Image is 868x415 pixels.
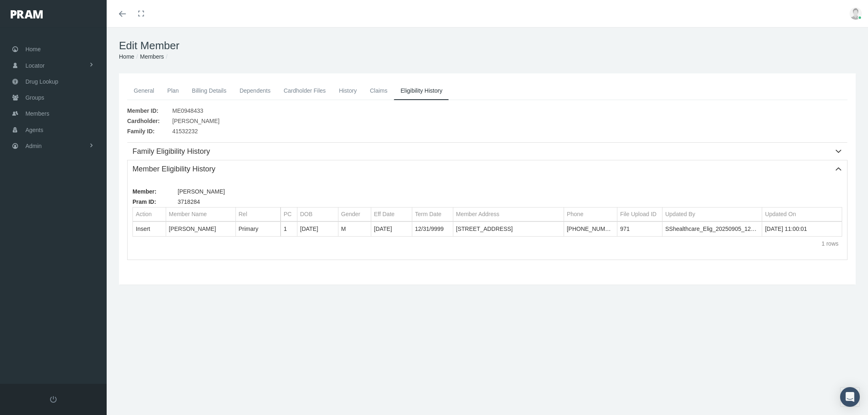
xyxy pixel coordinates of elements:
[456,210,500,218] div: Member Address
[25,122,43,138] span: Agents
[762,207,842,221] td: Column Updated On
[567,210,583,218] div: Phone
[822,240,838,247] div: 1 rows
[127,116,168,126] span: Cardholder:
[341,210,361,218] div: Gender
[132,187,174,197] span: Member:
[119,53,134,60] a: Home
[564,222,617,236] td: [PHONE_NUMBER]
[133,207,166,221] td: Column Action
[564,207,617,221] td: Column Phone
[412,207,453,221] td: Column Term Date
[363,82,394,100] a: Claims
[338,207,371,221] td: Column Gender
[662,207,762,221] td: Column Updated By
[765,210,796,218] div: Updated On
[25,106,49,121] span: Members
[235,207,281,221] td: Column Rel
[371,207,412,221] td: Column Eff Date
[25,90,44,105] span: Groups
[412,222,453,236] td: 12/31/9999
[161,82,185,100] a: Plan
[617,222,662,236] td: 971
[239,210,247,218] div: Rel
[127,82,161,100] a: General
[665,210,695,218] div: Updated By
[127,106,168,116] span: Member ID:
[297,207,338,221] td: Column DOB
[284,210,292,218] div: PC
[25,74,58,89] span: Drug Lookup
[371,222,412,236] td: [DATE]
[281,222,297,236] td: 1
[119,39,856,52] h1: Edit Member
[166,222,235,236] td: [PERSON_NAME]
[25,138,42,154] span: Admin
[132,236,842,251] div: Page Navigation
[185,82,233,100] a: Billing Details
[394,82,449,100] a: Eligibility History
[169,210,207,218] div: Member Name
[25,58,45,73] span: Locator
[25,41,41,57] span: Home
[453,222,564,236] td: [STREET_ADDRESS]
[136,210,152,218] div: Action
[277,82,332,100] a: Cardholder Files
[127,126,168,137] span: Family ID:
[11,10,43,18] img: PRAM_20_x_78.png
[617,207,662,221] td: Column File Upload ID
[132,207,842,251] div: Data grid
[172,126,198,137] span: 41532232
[453,207,564,221] td: Column Member Address
[297,222,338,236] td: [DATE]
[415,210,442,218] div: Term Date
[332,82,363,100] a: History
[172,116,219,126] span: [PERSON_NAME]
[300,210,313,218] div: DOB
[178,197,200,207] span: 3718284
[178,187,225,197] span: [PERSON_NAME]
[338,222,371,236] td: M
[620,210,657,218] div: File Upload ID
[172,106,203,116] span: ME0948433
[235,222,281,236] td: Primary
[281,207,297,221] td: Column PC
[840,387,860,407] div: Open Intercom Messenger
[132,164,842,174] div: Member Eligibility History
[133,222,166,236] td: Insert
[662,222,762,236] td: SShealthcare_Elig_20250905_1200.txt
[762,222,842,236] td: [DATE] 11:00:01
[850,7,862,20] img: user-placeholder.jpg
[233,82,277,100] a: Dependents
[166,207,235,221] td: Column Member Name
[132,197,174,207] span: Pram ID:
[140,53,164,60] a: Members
[132,146,842,156] div: Family Eligibility History
[374,210,395,218] div: Eff Date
